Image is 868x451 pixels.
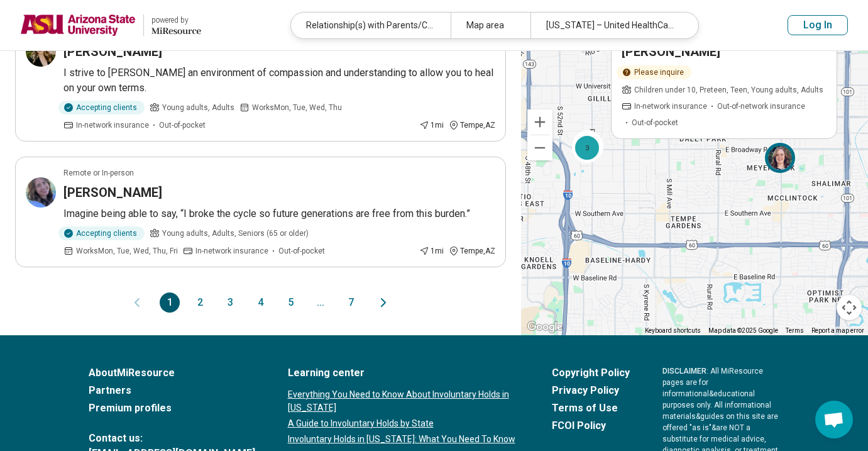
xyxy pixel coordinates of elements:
button: Log In [788,15,848,35]
button: 2 [190,292,210,313]
p: Imagine being able to say, “I broke the cycle so future generations are free from this burden.” [63,206,495,221]
div: Map area [451,13,530,38]
span: Young adults, Adults [162,102,234,113]
div: Accepting clients [58,101,145,114]
a: Partners [89,383,255,398]
button: 3 [220,292,240,313]
button: Zoom out [527,135,552,160]
div: [US_STATE] – United HealthCare Student Resources [530,13,690,38]
h3: [PERSON_NAME] [63,43,162,60]
p: Remote or In-person [63,167,134,179]
h3: [PERSON_NAME] [63,184,162,201]
a: Learning center [288,365,519,381]
button: Next page [376,292,391,313]
span: ... [310,292,331,313]
div: Please inquire [617,65,691,79]
img: Arizona State University [20,10,136,40]
p: I strive to [PERSON_NAME] an environment of compassion and understanding to allow you to heal on ... [63,65,495,96]
span: Map data ©2025 Google [708,327,778,334]
a: Premium profiles [89,401,255,416]
h3: [PERSON_NAME] [622,42,720,60]
a: Involuntary Holds in [US_STATE]: What You Need To Know [288,433,519,446]
button: 5 [280,292,300,313]
button: Zoom in [527,109,552,135]
a: Everything You Need to Know About Involuntary Holds in [US_STATE] [288,388,519,415]
div: 1 mi [419,120,444,131]
a: Copyright Policy [552,365,630,381]
button: 7 [341,292,361,313]
button: 1 [160,292,180,313]
span: In-network insurance [195,245,268,257]
img: Google [524,319,566,335]
a: FCOI Policy [552,418,630,433]
div: Tempe , AZ [449,245,495,257]
a: Privacy Policy [552,383,630,398]
button: 4 [250,292,270,313]
a: A Guide to Involuntary Holds by State [288,417,519,430]
a: Terms of Use [552,401,630,416]
button: Keyboard shortcuts [645,326,701,335]
span: Out-of-pocket [632,116,678,128]
span: In-network insurance [634,100,707,111]
div: Open chat [815,401,853,438]
span: Works Mon, Tue, Wed, Thu, Fri [76,245,178,257]
div: Accepting clients [58,226,145,240]
div: 1 mi [419,245,444,257]
span: Out-of-pocket [159,120,206,131]
span: Children under 10, Preteen, Teen, Young adults, Adults [634,84,823,95]
a: Terms (opens in new tab) [786,327,804,334]
div: powered by [151,14,201,26]
a: Arizona State Universitypowered by [20,10,201,40]
button: Previous page [129,292,145,313]
span: DISCLAIMER [662,367,706,376]
span: Young adults, Adults, Seniors (65 or older) [162,228,309,239]
a: Open this area in Google Maps (opens a new window) [524,319,566,335]
a: AboutMiResource [89,365,255,381]
a: Report a map error [811,327,864,334]
button: Map camera controls [837,295,862,320]
span: Contact us: [89,431,255,446]
div: 3 [572,132,602,162]
span: Works Mon, Tue, Wed, Thu [252,102,342,113]
div: Tempe , AZ [449,120,495,131]
div: Relationship(s) with Parents/Children/Family [291,13,451,38]
span: Out-of-network insurance [717,100,805,111]
span: In-network insurance [76,120,149,131]
span: Out-of-pocket [278,245,325,257]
